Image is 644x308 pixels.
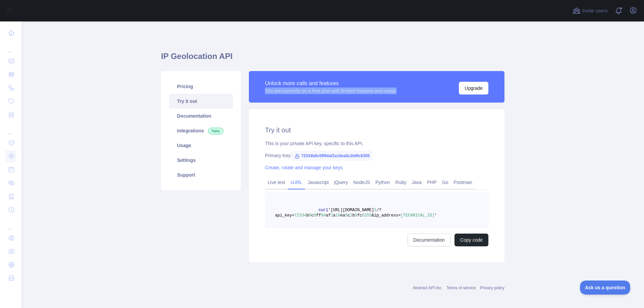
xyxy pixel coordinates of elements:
span: c [347,213,350,218]
iframe: Toggle Customer Support [580,281,631,295]
a: Ruby [393,177,409,188]
span: ' [434,213,437,218]
div: This is your private API key, specific to this API. [265,140,488,147]
span: 6355 [362,213,372,218]
a: jQuery [331,177,351,188]
span: ea [340,213,345,218]
span: 10 [335,213,340,218]
h1: IP Geolocation API [161,51,504,67]
span: af [326,213,330,218]
a: Python [373,177,393,188]
a: Create, rotate and manage your keys [265,165,342,170]
span: 72334 [294,213,307,218]
button: Copy code [454,234,488,246]
span: b [352,213,355,218]
span: [TECHNICAL_ID] [401,213,435,218]
span: Invite users [582,7,608,15]
div: Unlock more calls and features [265,79,396,87]
a: Postman [451,177,475,188]
span: ff [316,213,321,218]
span: 0 [314,213,316,218]
span: curl [319,208,328,212]
a: Javascript [305,177,331,188]
span: 2 [350,213,352,218]
span: 72334b9c0ff84af2a10ea5c2b9fc6355 [292,151,372,161]
a: Documentation [169,109,233,123]
a: Go [439,177,451,188]
div: ... [5,40,16,54]
span: '[URL][DOMAIN_NAME] [328,208,374,212]
div: ... [5,217,16,231]
div: Primary Key: [265,152,488,159]
a: Documentation [408,234,450,246]
a: Support [169,168,233,182]
div: You are currently on a free plan with limited features and usage [265,87,396,94]
span: 84 [321,213,326,218]
span: 1 [374,208,376,212]
span: New [208,128,223,134]
a: Live test [265,177,288,188]
span: 9 [355,213,357,218]
button: Invite users [571,5,609,16]
a: Abstract API Inc. [413,286,443,290]
span: a [333,213,335,218]
a: Try it out [169,94,233,109]
a: NodeJS [351,177,373,188]
span: c [311,213,314,218]
span: 5 [345,213,347,218]
h2: Try it out [265,125,488,135]
a: cURL [288,177,305,188]
span: fc [357,213,362,218]
button: Upgrade [459,82,488,95]
a: Privacy policy [480,286,504,290]
a: Terms of service [446,286,476,290]
a: Usage [169,138,233,153]
a: PHP [424,177,439,188]
a: Pricing [169,79,233,94]
span: 9 [309,213,311,218]
a: Java [409,177,425,188]
a: Settings [169,153,233,168]
div: ... [5,122,16,135]
a: Integrations New [169,123,233,138]
span: 2 [331,213,333,218]
span: b [307,213,309,218]
span: &ip_address= [372,213,400,218]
